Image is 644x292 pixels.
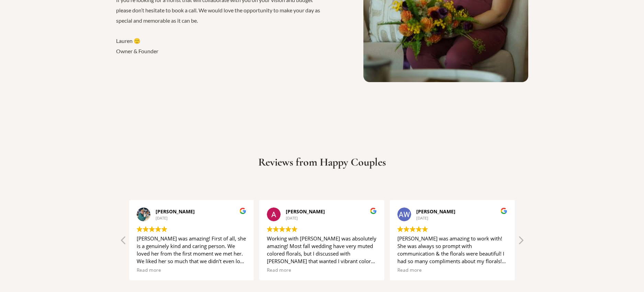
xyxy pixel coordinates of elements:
div: [PERSON_NAME] [286,208,377,215]
div: Working with [PERSON_NAME] was absolutely amazing! Most fall wedding have very muted colored flor... [267,235,377,265]
div: [PERSON_NAME] [416,208,507,215]
img: Abigail Wright [267,207,281,221]
span: Read more [137,267,161,273]
div: Next review [517,235,524,249]
span: Read more [267,267,291,273]
img: Carol S [137,207,150,221]
div: [DATE] [286,215,377,221]
div: [DATE] [416,215,507,221]
div: [PERSON_NAME] was amazing to work with! She was always so prompt with communication & the florals... [397,235,507,265]
div: Previous review [120,235,127,249]
h2: Reviews from Happy Couples [120,156,525,169]
div: [PERSON_NAME] [156,208,247,215]
span: Read more [397,267,422,273]
div: [DATE] [156,215,247,221]
div: [PERSON_NAME] was amazing! First of all, she is a genuinely kind and caring person. We loved her ... [137,235,247,265]
img: Abigail Wright [397,207,411,221]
